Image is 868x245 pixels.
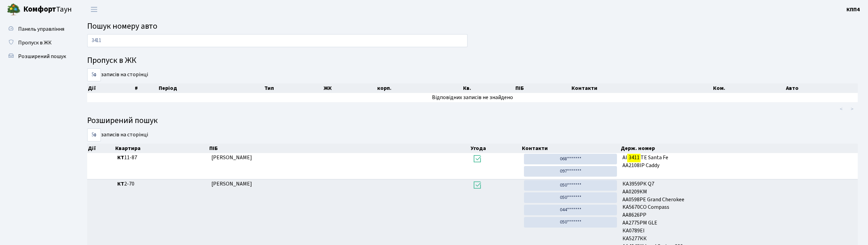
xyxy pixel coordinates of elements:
span: Пошук номеру авто [87,20,157,32]
span: Розширений пошук [18,53,66,60]
mark: 3411 [627,153,640,162]
th: Квартира [115,144,209,153]
span: Панель управління [18,25,64,33]
th: ЖК [323,83,377,93]
h4: Пропуск в ЖК [87,56,858,66]
th: # [134,83,158,93]
span: [PERSON_NAME] [211,180,252,188]
span: Пропуск в ЖК [18,39,52,46]
b: КТ [117,154,124,161]
th: ПІБ [209,144,470,153]
select: записів на сторінці [87,68,101,81]
a: Пропуск в ЖК [3,36,72,50]
a: Розширений пошук [3,50,72,63]
td: Відповідних записів не знайдено [87,93,858,102]
th: Контакти [521,144,620,153]
th: Період [158,83,264,93]
span: АІ ТЕ Santa Fe AA2108IP Caddy [622,154,855,169]
select: записів на сторінці [87,128,101,141]
button: Переключити навігацію [86,4,103,15]
span: 11-87 [117,154,206,162]
label: записів на сторінці [87,68,148,81]
span: 2-70 [117,180,206,188]
th: Дії [87,83,134,93]
input: Пошук [87,34,468,47]
span: [PERSON_NAME] [211,154,252,161]
label: записів на сторінці [87,128,148,141]
th: Дії [87,144,115,153]
th: Кв. [462,83,515,93]
th: Авто [785,83,858,93]
th: корп. [377,83,462,93]
h4: Розширений пошук [87,116,858,126]
span: Таун [23,4,72,15]
th: Ком. [712,83,786,93]
a: Панель управління [3,22,72,36]
b: КТ [117,180,124,188]
b: Комфорт [23,4,56,15]
th: Держ. номер [620,144,858,153]
th: Контакти [571,83,712,93]
a: КПП4 [846,5,860,14]
th: ПІБ [515,83,571,93]
th: Тип [264,83,323,93]
th: Угода [470,144,521,153]
img: logo.png [7,3,21,16]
